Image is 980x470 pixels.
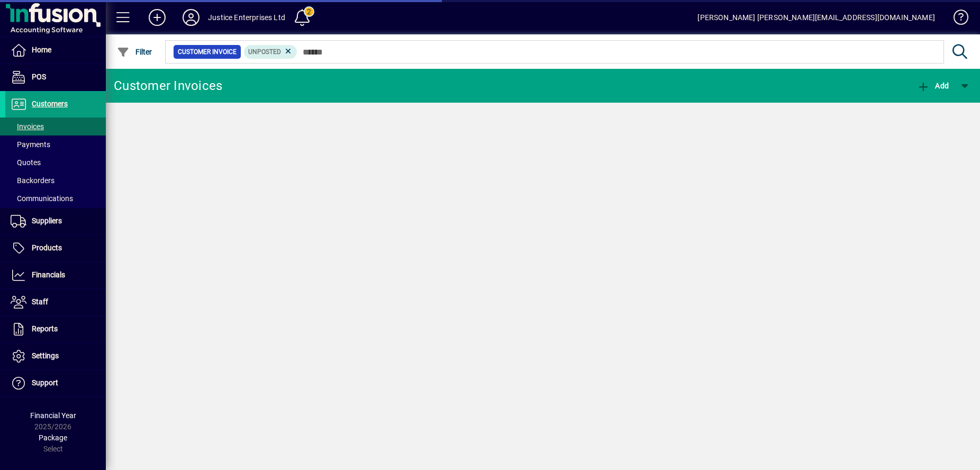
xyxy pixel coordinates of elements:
span: POS [32,73,46,81]
a: Payments [5,135,106,153]
mat-chip: Customer Invoice Status: Unposted [244,45,297,59]
span: Staff [32,297,48,306]
a: Quotes [5,153,106,171]
span: Settings [32,351,59,360]
span: Products [32,243,62,252]
div: [PERSON_NAME] [PERSON_NAME][EMAIL_ADDRESS][DOMAIN_NAME] [697,9,935,26]
a: Support [5,370,106,396]
span: Invoices [11,122,44,131]
a: Backorders [5,171,106,189]
span: Payments [11,140,50,149]
a: Knowledge Base [946,2,967,37]
div: Customer Invoices [114,77,222,94]
a: Reports [5,316,106,342]
button: Add [914,76,951,95]
div: Justice Enterprises Ltd [208,9,285,26]
span: Add [917,82,949,90]
span: Customers [32,100,68,108]
span: Package [39,433,67,442]
span: Customer Invoice [178,47,237,57]
a: Home [5,37,106,64]
span: Suppliers [32,216,62,225]
span: Home [32,46,51,54]
span: Filter [117,48,152,56]
a: Suppliers [5,208,106,234]
a: Settings [5,343,106,369]
span: Quotes [11,158,41,167]
a: Communications [5,189,106,207]
a: Staff [5,289,106,315]
span: Backorders [11,176,55,185]
span: Unposted [248,48,281,56]
button: Add [140,8,174,27]
span: Reports [32,324,58,333]
span: Financials [32,270,65,279]
a: POS [5,64,106,91]
span: Support [32,378,58,387]
span: Communications [11,194,73,203]
a: Products [5,235,106,261]
button: Filter [114,42,155,61]
button: Profile [174,8,208,27]
span: Financial Year [30,411,76,420]
a: Invoices [5,118,106,135]
a: Financials [5,262,106,288]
